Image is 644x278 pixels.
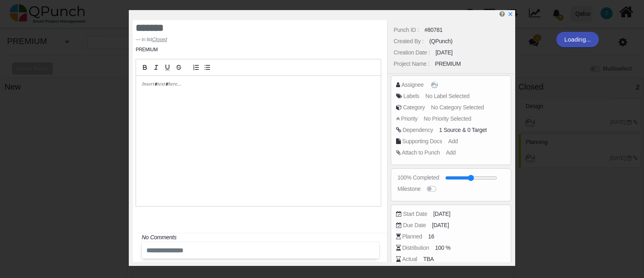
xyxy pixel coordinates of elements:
div: Loading... [556,32,599,47]
svg: x [508,11,513,17]
li: PREMIUM [136,46,158,53]
i: No Comments [142,234,176,240]
a: x [508,11,513,17]
i: Edit Punch [500,11,505,17]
